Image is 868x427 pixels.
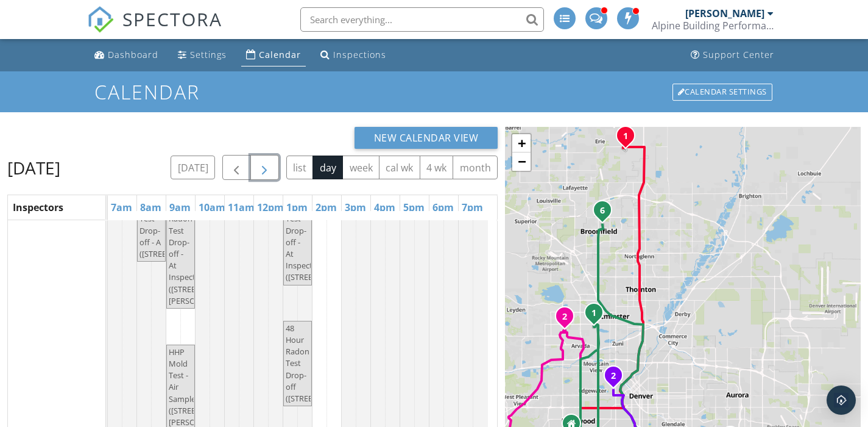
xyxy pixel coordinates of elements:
i: 2 [611,372,616,381]
img: The Best Home Inspection Software - Spectora [87,6,114,33]
div: Support Center [703,49,774,60]
button: 4 wk [420,156,454,179]
a: 10am [196,198,228,217]
span: HHP 48 Hour Radon Test Drop-off - At Inspection ([STREET_ADDRESS][PERSON_NAME]) [169,178,239,306]
button: day [312,156,343,179]
div: Calendar Settings [672,84,772,101]
a: 1pm [283,198,311,217]
a: Dashboard [90,44,163,66]
a: Inspections [316,44,391,66]
button: [DATE] [171,156,215,179]
a: 2pm [312,198,340,217]
a: 7pm [459,198,486,217]
i: 2 [562,313,567,321]
h2: [DATE] [7,156,60,180]
i: 1 [591,309,596,318]
a: Settings [173,44,231,66]
div: 1931 Hooker St, Denver, CO 80204 [613,375,621,382]
div: Open Intercom Messenger [827,386,856,415]
button: Previous day [222,155,251,180]
a: 5pm [400,198,428,217]
button: cal wk [379,156,420,179]
a: 8am [137,198,164,217]
a: Calendar Settings [671,82,774,102]
h1: Calendar [94,81,773,102]
a: 6pm [429,198,457,217]
a: 7am [108,198,135,217]
div: Calendar [259,49,301,60]
a: Calendar [241,44,306,66]
i: 1 [623,132,628,141]
a: 12pm [254,198,287,217]
button: week [342,156,379,179]
a: Support Center [686,44,779,66]
span: 48 Hour Radon Test Drop-off - A ([STREET_ADDRESS]) [139,178,213,259]
div: 5680 W 71st Ave, Arvada, CO 80003 [594,312,601,320]
a: 9am [166,198,194,217]
a: Zoom in [512,134,531,152]
span: SPECTORA [122,6,222,32]
span: 48 Hour Radon Test Drop-off ([STREET_ADDRESS]) [286,323,359,404]
a: Zoom out [512,152,531,171]
a: 4pm [371,198,398,217]
a: 3pm [342,198,369,217]
div: Inspections [333,49,386,60]
button: list [286,156,314,179]
button: month [453,156,498,179]
div: 1886 Hickory Ave , Erie, CO 80516 [626,135,633,143]
a: 11am [225,198,258,217]
i: 6 [600,207,605,215]
div: Alpine Building Performance [652,20,774,32]
span: 48 Hour Radon Test Drop-off - At Inspection ([STREET_ADDRESS]) [286,178,359,283]
div: 9743 W 67th Pl , Arvada, CO 80004 [565,316,572,323]
button: Next day [250,155,279,180]
div: Dashboard [108,49,158,60]
div: 4716 Castle Cir , Broomfield, CO 80023 [602,210,610,217]
span: Inspectors [13,201,63,214]
a: SPECTORA [87,16,222,42]
button: New Calendar View [355,127,498,149]
input: Search everything... [300,7,544,32]
div: Settings [190,49,227,60]
div: [PERSON_NAME] [685,7,764,20]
